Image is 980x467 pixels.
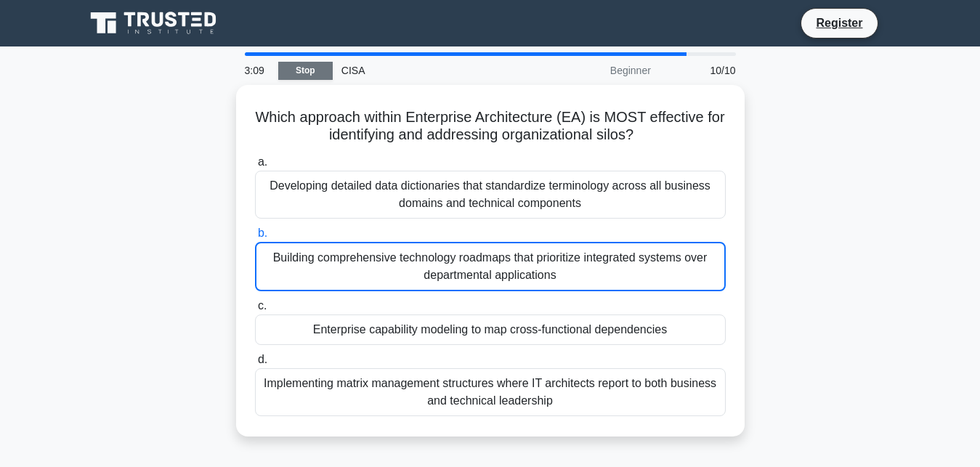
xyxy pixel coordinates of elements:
a: Register [807,14,871,32]
a: Stop [278,62,333,80]
div: Enterprise capability modeling to map cross-functional dependencies [255,314,726,345]
span: d. [258,353,267,365]
div: 10/10 [660,56,745,85]
div: Implementing matrix management structures where IT architects report to both business and technic... [255,368,726,416]
div: Developing detailed data dictionaries that standardize terminology across all business domains an... [255,171,726,219]
div: CISA [333,56,532,85]
span: c. [258,299,267,312]
span: b. [258,227,267,239]
div: Beginner [532,56,660,85]
span: a. [258,155,267,168]
div: Building comprehensive technology roadmaps that prioritize integrated systems over departmental a... [255,242,726,291]
div: 3:09 [236,56,278,85]
h5: Which approach within Enterprise Architecture (EA) is MOST effective for identifying and addressi... [254,108,727,145]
